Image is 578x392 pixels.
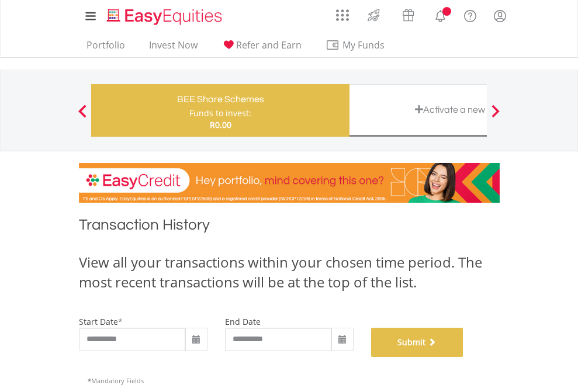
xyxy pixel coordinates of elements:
label: start date [79,316,118,327]
h1: Transaction History [79,214,500,241]
span: R0.00 [210,119,231,130]
a: AppsGrid [328,3,357,22]
button: Next [484,110,507,122]
img: thrive-v2.svg [364,6,383,25]
img: vouchers-v2.svg [399,6,418,25]
button: Submit [371,328,463,357]
div: Funds to invest: [189,107,251,119]
button: Previous [71,110,94,122]
img: EasyCredit Promotion Banner [79,163,500,203]
a: My Profile [485,3,515,29]
a: FAQ's and Support [455,3,485,26]
a: Refer and Earn [217,39,306,57]
div: View all your transactions within your chosen time period. The most recent transactions will be a... [79,252,500,293]
span: My Funds [326,37,402,53]
label: end date [225,316,261,327]
div: BEE Share Schemes [98,91,342,107]
img: grid-menu-icon.svg [336,9,349,22]
span: Refer and Earn [236,39,302,51]
a: Notifications [425,3,455,26]
span: Mandatory Fields [88,376,144,385]
img: EasyEquities_Logo.png [105,7,227,26]
a: Home page [102,3,227,26]
a: Vouchers [391,3,425,25]
a: Portfolio [82,39,130,57]
a: Invest Now [144,39,202,57]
